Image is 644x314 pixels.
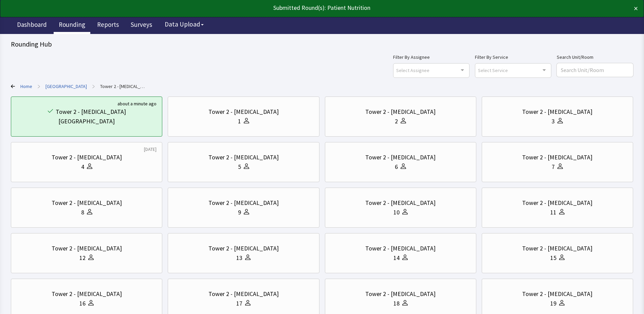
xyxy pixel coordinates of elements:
[365,198,436,208] div: Tower 2 - [MEDICAL_DATA]
[238,208,241,217] div: 9
[208,198,279,208] div: Tower 2 - [MEDICAL_DATA]
[552,117,555,126] div: 3
[478,66,508,74] span: Select Service
[52,198,122,208] div: Tower 2 - [MEDICAL_DATA]
[522,153,592,162] div: Tower 2 - [MEDICAL_DATA]
[365,289,436,299] div: Tower 2 - [MEDICAL_DATA]
[522,107,592,117] div: Tower 2 - [MEDICAL_DATA]
[236,253,242,263] div: 13
[522,244,592,253] div: Tower 2 - [MEDICAL_DATA]
[12,17,52,34] a: Dashboard
[557,63,633,77] input: Search Unit/Room
[522,289,592,299] div: Tower 2 - [MEDICAL_DATA]
[161,18,208,31] button: Data Upload
[92,80,95,93] span: >
[126,17,157,34] a: Surveys
[365,244,436,253] div: Tower 2 - [MEDICAL_DATA]
[38,80,40,93] span: >
[634,3,638,14] button: ×
[54,17,90,34] a: Rounding
[45,83,87,90] a: Franklin Square Medical Center
[393,208,400,217] div: 10
[238,162,241,172] div: 5
[58,117,115,126] div: [GEOGRAPHIC_DATA]
[522,198,592,208] div: Tower 2 - [MEDICAL_DATA]
[81,162,84,172] div: 4
[395,162,398,172] div: 6
[52,289,122,299] div: Tower 2 - [MEDICAL_DATA]
[20,83,32,90] a: Home
[475,53,551,61] label: Filter By Service
[393,253,400,263] div: 14
[52,244,122,253] div: Tower 2 - [MEDICAL_DATA]
[550,253,556,263] div: 15
[365,107,436,117] div: Tower 2 - [MEDICAL_DATA]
[557,53,633,61] label: Search Unit/Room
[208,107,279,117] div: Tower 2 - [MEDICAL_DATA]
[79,253,86,263] div: 12
[393,299,400,308] div: 18
[208,244,279,253] div: Tower 2 - [MEDICAL_DATA]
[81,208,84,217] div: 8
[208,153,279,162] div: Tower 2 - [MEDICAL_DATA]
[365,153,436,162] div: Tower 2 - [MEDICAL_DATA]
[236,299,242,308] div: 17
[550,208,556,217] div: 11
[56,107,126,117] div: Tower 2 - [MEDICAL_DATA]
[552,162,555,172] div: 7
[117,100,157,107] div: about a minute ago
[100,83,147,90] a: Tower 2 - ICU
[393,53,470,61] label: Filter By Assignee
[208,289,279,299] div: Tower 2 - [MEDICAL_DATA]
[144,146,157,153] div: [DATE]
[92,17,124,34] a: Reports
[396,66,429,74] span: Select Assignee
[52,153,122,162] div: Tower 2 - [MEDICAL_DATA]
[550,299,556,308] div: 19
[79,299,86,308] div: 16
[395,117,398,126] div: 2
[6,3,575,13] div: Submitted Round(s): Patient Nutrition
[11,39,633,49] div: Rounding Hub
[238,117,241,126] div: 1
